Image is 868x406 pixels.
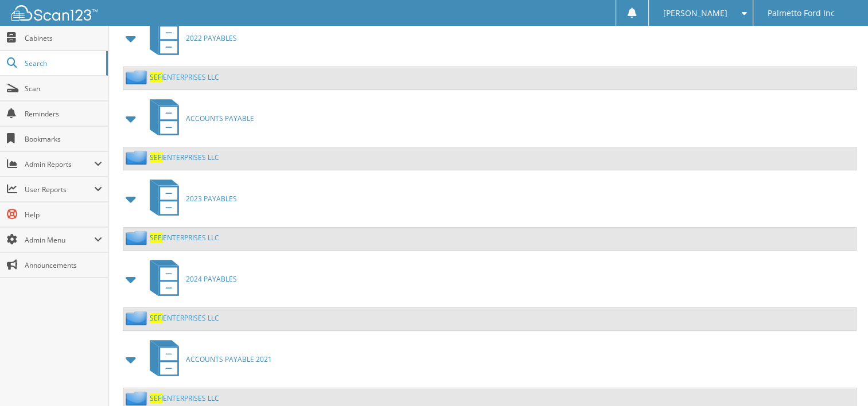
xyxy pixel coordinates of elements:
span: SEFI [150,153,163,162]
img: folder2.png [126,150,150,165]
a: ACCOUNTS PAYABLE 2021 [143,337,272,382]
span: User Reports [25,185,94,194]
span: ACCOUNTS PAYABLE [186,114,254,123]
span: Bookmarks [25,134,102,144]
a: 2024 PAYABLES [143,256,237,302]
span: SEFI [150,72,163,82]
img: folder2.png [126,231,150,245]
span: Scan [25,84,102,93]
span: 2023 PAYABLES [186,194,237,204]
span: ACCOUNTS PAYABLE 2021 [186,354,272,364]
span: Announcements [25,260,102,270]
span: Help [25,210,102,220]
a: 2023 PAYABLES [143,176,237,221]
span: [PERSON_NAME] [663,10,727,17]
span: Search [25,58,100,68]
img: scan123-logo-white.svg [11,5,98,21]
span: Admin Menu [25,235,94,245]
img: folder2.png [126,391,150,405]
span: SEFI [150,393,163,403]
iframe: Chat Widget [811,351,868,406]
a: SEFIENTERPRISES LLC [150,313,219,323]
a: SEFIENTERPRISES LLC [150,233,219,243]
img: folder2.png [126,70,150,84]
a: SEFIENTERPRISES LLC [150,153,219,162]
span: Palmetto Ford Inc [768,10,835,17]
span: Reminders [25,109,102,119]
span: Admin Reports [25,159,94,169]
img: folder2.png [126,311,150,325]
span: SEFI [150,313,163,323]
a: SEFIENTERPRISES LLC [150,72,219,82]
a: 2022 PAYABLES [143,15,237,61]
a: ACCOUNTS PAYABLE [143,96,254,141]
span: Cabinets [25,33,102,43]
a: SEFIENTERPRISES LLC [150,393,219,403]
span: SEFI [150,233,163,243]
span: 2024 PAYABLES [186,274,237,284]
span: 2022 PAYABLES [186,33,237,43]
